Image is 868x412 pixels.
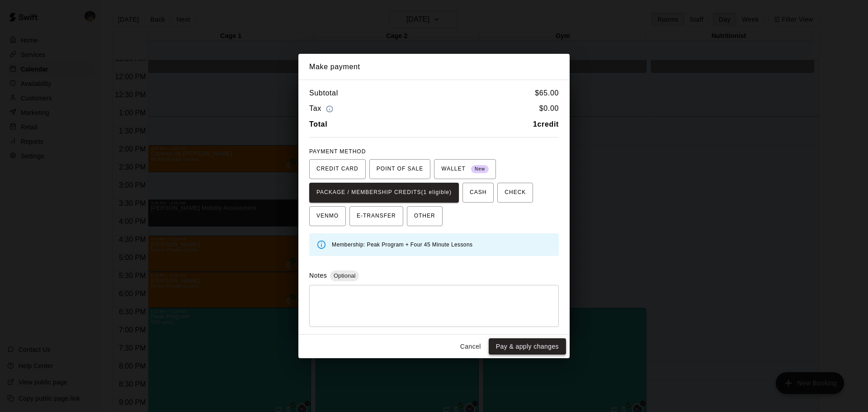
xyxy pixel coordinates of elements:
[535,87,559,99] h6: $ 65.00
[309,148,366,155] span: PAYMENT METHOD
[462,183,494,203] button: CASH
[434,159,496,179] button: WALLET New
[309,87,338,99] h6: Subtotal
[489,338,566,355] button: Pay & apply changes
[357,209,396,223] span: E-TRANSFER
[377,162,423,176] span: POINT OF SALE
[407,206,443,226] button: OTHER
[505,185,526,200] span: CHECK
[316,162,359,176] span: CREDIT CARD
[309,159,366,179] button: CREDIT CARD
[309,120,327,128] b: Total
[298,54,570,80] h2: Make payment
[456,338,485,355] button: Cancel
[309,272,327,279] label: Notes
[369,159,430,179] button: POINT OF SALE
[533,120,559,128] b: 1 credit
[471,163,489,175] span: New
[349,206,403,226] button: E-TRANSFER
[470,185,486,200] span: CASH
[309,103,335,115] h6: Tax
[441,162,489,176] span: WALLET
[330,272,359,279] span: Optional
[539,103,559,115] h6: $ 0.00
[316,185,452,200] span: PACKAGE / MEMBERSHIP CREDITS (1 eligible)
[309,206,346,226] button: VENMO
[316,209,339,223] span: VENMO
[309,183,459,203] button: PACKAGE / MEMBERSHIP CREDITS(1 eligible)
[332,242,472,248] span: Membership: Peak Program + Four 45 Minute Lessons
[497,183,533,203] button: CHECK
[414,209,435,223] span: OTHER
